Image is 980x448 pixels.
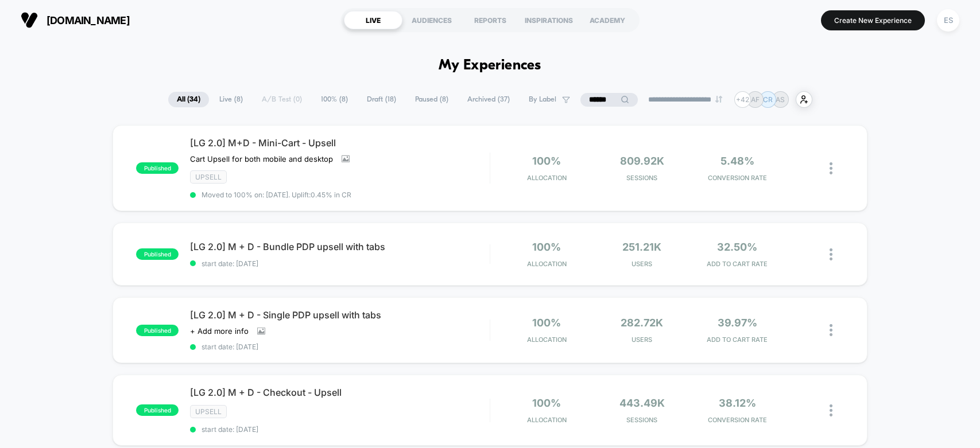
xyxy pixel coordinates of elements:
button: [DOMAIN_NAME] [17,11,133,29]
span: Sessions [597,416,687,424]
span: Cart Upsell for both mobile and desktop [190,154,333,163]
span: By Label [529,95,556,104]
span: published [136,404,179,416]
span: Allocation [527,416,567,424]
div: INSPIRATIONS [520,11,578,29]
span: Allocation [527,336,567,344]
span: published [136,248,179,260]
img: close [830,324,832,336]
span: Moved to 100% on: [DATE] . Uplift: 0.45% in CR [202,190,351,199]
span: start date: [DATE] [190,425,489,434]
span: [DOMAIN_NAME] [47,14,130,26]
span: 443.49k [619,397,665,409]
span: 38.12% [719,397,756,409]
span: start date: [DATE] [190,259,489,268]
span: + Add more info [190,326,249,336]
span: 282.72k [621,317,663,329]
span: CONVERSION RATE [692,174,782,182]
div: + 42 [734,91,751,108]
span: 5.48% [721,155,754,167]
span: ADD TO CART RATE [692,336,782,344]
span: [LG 2.0] M + D - Single PDP upsell with tabs [190,309,489,321]
span: 32.50% [717,241,757,253]
span: Upsell [190,170,227,184]
img: close [830,404,832,416]
span: 100% [532,397,561,409]
span: CONVERSION RATE [692,416,782,424]
span: All ( 34 ) [168,92,209,107]
span: 251.21k [622,241,661,253]
h1: My Experiences [439,57,541,74]
img: close [830,248,832,260]
span: start date: [DATE] [190,342,489,351]
p: AF [751,95,760,104]
div: LIVE [344,11,402,29]
span: Allocation [527,174,567,182]
span: Users [597,260,687,268]
span: 809.92k [620,155,664,167]
span: Live ( 8 ) [211,92,251,107]
span: ADD TO CART RATE [692,260,782,268]
img: close [830,162,832,174]
div: ACADEMY [578,11,637,29]
span: 100% [532,317,561,329]
div: REPORTS [461,11,520,29]
span: published [136,325,179,336]
img: Visually logo [21,11,38,29]
span: Archived ( 37 ) [459,92,518,107]
p: CR [763,95,773,104]
span: 100% [532,155,561,167]
span: 100% ( 8 ) [312,92,357,107]
span: published [136,162,179,174]
span: Upsell [190,405,227,418]
span: [LG 2.0] M+D - Mini-Cart - Upsell [190,137,489,149]
span: 39.97% [718,317,757,329]
button: ES [933,9,963,32]
span: Draft ( 18 ) [358,92,405,107]
div: ES [937,9,959,32]
span: Sessions [597,174,687,182]
img: end [715,96,722,103]
span: Users [597,336,687,344]
p: AS [776,95,785,104]
span: [LG 2.0] M + D - Bundle PDP upsell with tabs [190,241,489,252]
button: Create New Experience [821,10,925,30]
div: AUDIENCES [402,11,461,29]
span: Allocation [527,260,567,268]
span: [LG 2.0] M + D - Checkout - Upsell [190,387,489,398]
span: 100% [532,241,561,253]
span: Paused ( 8 ) [406,92,457,107]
